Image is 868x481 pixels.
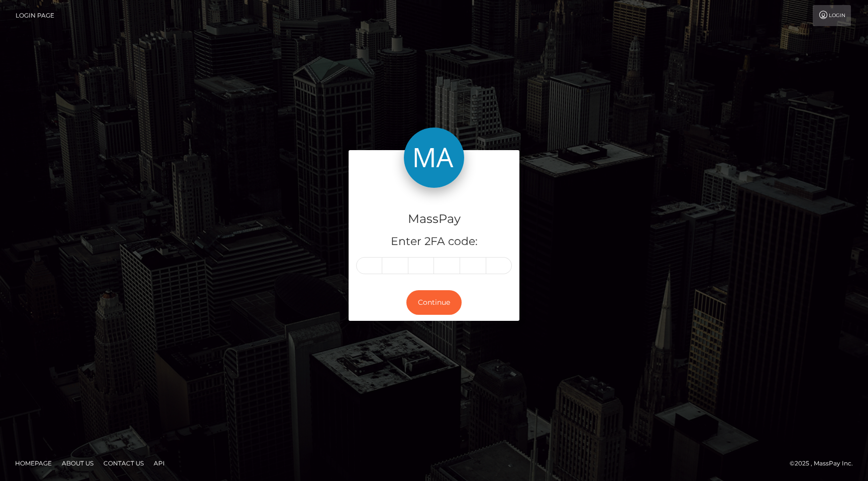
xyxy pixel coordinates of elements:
h5: Enter 2FA code: [356,234,512,250]
div: © 2025 , MassPay Inc. [790,458,860,469]
a: Login Page [16,5,54,26]
h4: MassPay [356,210,512,228]
a: About Us [58,455,97,471]
button: Continue [406,290,462,315]
img: MassPay [404,128,464,188]
a: Login [813,5,851,26]
a: Contact Us [99,455,148,471]
a: Homepage [11,455,56,471]
a: API [150,455,169,471]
